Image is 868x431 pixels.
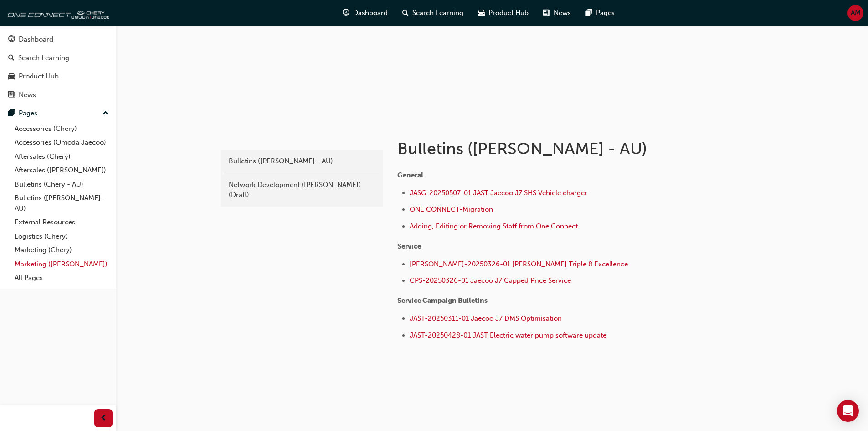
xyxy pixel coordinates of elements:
span: Dashboard [353,8,388,18]
a: Aftersales (Chery) [11,150,113,164]
a: pages-iconPages [578,4,622,22]
h1: Bulletins ([PERSON_NAME] - AU) [397,139,696,159]
span: pages-icon [586,7,592,19]
a: JAST-20250311-01 Jaecoo J7 DMS Optimisation [410,314,562,322]
div: Dashboard [19,34,53,45]
div: News [19,90,36,100]
span: Search Learning [412,8,463,18]
div: Network Development ([PERSON_NAME]) (Draft) [229,180,375,200]
span: News [554,8,571,18]
span: Pages [596,8,615,18]
span: Service Campaign Bulletins [397,296,488,305]
a: News [4,87,113,104]
a: Marketing ([PERSON_NAME]) [11,257,113,271]
div: Bulletins ([PERSON_NAME] - AU) [229,156,375,166]
span: prev-icon [100,413,107,424]
span: search-icon [8,54,15,62]
a: Logistics (Chery) [11,229,113,244]
span: Product Hub [488,8,529,18]
span: guage-icon [343,7,349,19]
button: Pages [4,105,113,122]
a: [PERSON_NAME]-20250326-01 [PERSON_NAME] Triple 8 Excellence [410,260,628,268]
a: news-iconNews [536,4,578,22]
a: JASG-20250507-01 JAST Jaecoo J7 SHS Vehicle charger [410,189,587,197]
a: Aftersales ([PERSON_NAME]) [11,163,113,177]
span: up-icon [103,108,109,119]
a: Accessories (Omoda Jaecoo) [11,135,113,150]
a: JAST-20250428-01 JAST Electric water pump software update [410,331,606,339]
a: CPS-20250326-01 Jaecoo J7 Capped Price Service [410,276,571,285]
button: AM [847,5,863,21]
div: Product Hub [19,71,59,82]
span: car-icon [478,7,485,19]
a: Bulletins (Chery - AU) [11,177,113,192]
a: Dashboard [4,31,113,48]
div: Pages [19,108,37,119]
span: Service [397,242,421,250]
a: search-iconSearch Learning [395,4,471,22]
div: Open Intercom Messenger [837,400,859,422]
span: news-icon [8,91,15,99]
a: ONE CONNECT-Migration [410,205,493,213]
a: All Pages [11,271,113,285]
a: Accessories (Chery) [11,122,113,136]
a: Bulletins ([PERSON_NAME] - AU) [11,191,113,215]
a: Adding, Editing or Removing Staff from One Connect [410,222,578,230]
span: car-icon [8,73,15,81]
span: pages-icon [8,109,15,118]
span: General [397,171,423,179]
span: guage-icon [8,36,15,44]
a: Marketing (Chery) [11,243,113,257]
a: External Resources [11,215,113,229]
a: Search Learning [4,50,113,67]
a: Network Development ([PERSON_NAME]) (Draft) [224,177,379,203]
span: search-icon [402,7,409,19]
a: Bulletins ([PERSON_NAME] - AU) [224,153,379,169]
a: guage-iconDashboard [335,4,395,22]
div: Search Learning [18,53,69,63]
button: DashboardSearch LearningProduct HubNews [4,29,113,105]
span: AM [851,8,861,18]
span: news-icon [543,7,550,19]
a: car-iconProduct Hub [471,4,536,22]
img: oneconnect [5,4,109,22]
a: Product Hub [4,68,113,85]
